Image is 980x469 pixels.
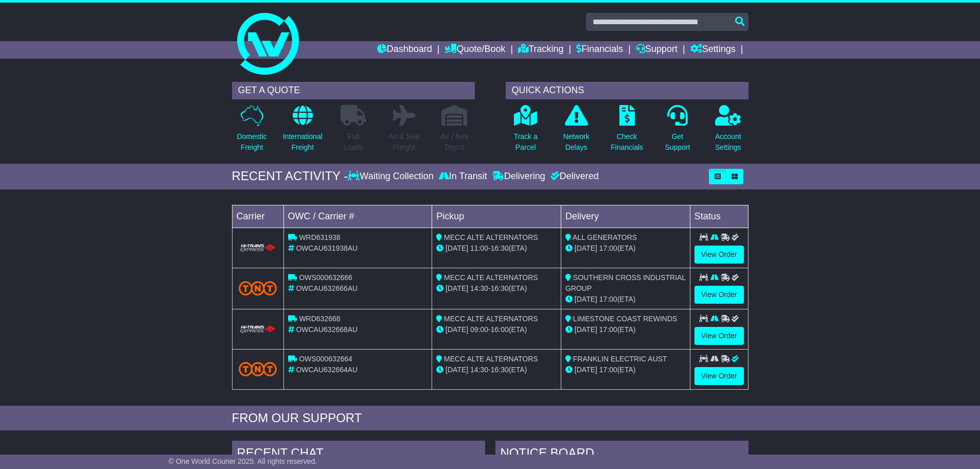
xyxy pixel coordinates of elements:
[491,325,509,334] span: 16:00
[232,441,485,468] div: RECENT CHAT
[236,105,267,159] a: DomesticFreight
[444,233,538,241] span: MECC ALTE ALTERNATORS
[446,325,468,334] span: [DATE]
[495,441,749,468] div: NOTICE BOARD
[444,273,538,282] span: MECC ALTE ALTERNATORS
[389,131,419,153] p: Air & Sea Freight
[599,244,617,252] span: 17:00
[239,325,277,335] img: HiTrans.png
[444,315,538,323] span: MECC ALTE ALTERNATORS
[239,281,277,295] img: TNT_Domestic.png
[436,283,557,294] div: - (ETA)
[611,131,643,153] p: Check Financials
[446,366,468,374] span: [DATE]
[377,41,432,59] a: Dashboard
[232,169,348,184] div: RECENT ACTIVITY -
[636,41,678,59] a: Support
[296,244,358,252] span: OWCAU631938AU
[563,131,589,153] p: Network Delays
[283,205,432,228] td: OWC / Carrier #
[436,171,490,182] div: In Transit
[232,411,749,426] div: FROM OUR SUPPORT
[573,355,667,363] span: FRANKLIN ELECTRIC AUST
[232,205,283,228] td: Carrier
[237,131,266,153] p: Domestic Freight
[446,244,468,252] span: [DATE]
[690,41,736,59] a: Settings
[514,131,538,153] p: Track a Parcel
[299,233,340,241] span: WRD631938
[561,205,690,228] td: Delivery
[694,327,744,345] a: View Order
[513,105,538,159] a: Track aParcel
[576,41,623,59] a: Financials
[470,244,488,252] span: 11:00
[665,131,690,153] p: Get Support
[299,273,352,282] span: OWS000632666
[239,362,277,376] img: TNT_Domestic.png
[573,315,678,323] span: LIMESTONE COAST REWINDS
[341,131,366,153] p: Full Loads
[470,366,488,374] span: 14:30
[565,364,686,375] div: (ETA)
[565,294,686,305] div: (ETA)
[282,105,323,159] a: InternationalFreight
[575,295,597,303] span: [DATE]
[490,171,548,182] div: Delivering
[599,366,617,374] span: 17:00
[436,364,557,375] div: - (ETA)
[565,273,686,292] span: SOUTHERN CROSS INDUSTRIAL GROUP
[232,82,475,99] div: GET A QUOTE
[470,325,488,334] span: 09:00
[169,457,317,465] span: © One World Courier 2025. All rights reserved.
[491,366,509,374] span: 16:30
[599,325,617,334] span: 17:00
[436,243,557,254] div: - (ETA)
[491,284,509,292] span: 16:30
[562,105,590,159] a: NetworkDelays
[694,367,744,385] a: View Order
[441,131,469,153] p: Air / Sea Depot
[444,355,538,363] span: MECC ALTE ALTERNATORS
[296,325,358,334] span: OWCAU632668AU
[283,131,323,153] p: International Freight
[296,284,358,292] span: OWCAU632666AU
[715,131,741,153] p: Account Settings
[694,286,744,304] a: View Order
[599,295,617,303] span: 17:00
[491,244,509,252] span: 16:30
[299,315,340,323] span: WRD632668
[348,171,436,182] div: Waiting Collection
[548,171,599,182] div: Delivered
[690,205,748,228] td: Status
[299,355,352,363] span: OWS000632664
[470,284,488,292] span: 14:30
[565,324,686,335] div: (ETA)
[573,233,637,241] span: ALL GENERATORS
[446,284,468,292] span: [DATE]
[436,324,557,335] div: - (ETA)
[296,366,358,374] span: OWCAU632664AU
[664,105,690,159] a: GetSupport
[432,205,561,228] td: Pickup
[565,243,686,254] div: (ETA)
[518,41,563,59] a: Tracking
[694,246,744,264] a: View Order
[575,244,597,252] span: [DATE]
[610,105,644,159] a: CheckFinancials
[239,244,277,253] img: HiTrans.png
[575,366,597,374] span: [DATE]
[575,325,597,334] span: [DATE]
[506,82,749,99] div: QUICK ACTIONS
[715,105,742,159] a: AccountSettings
[444,41,505,59] a: Quote/Book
